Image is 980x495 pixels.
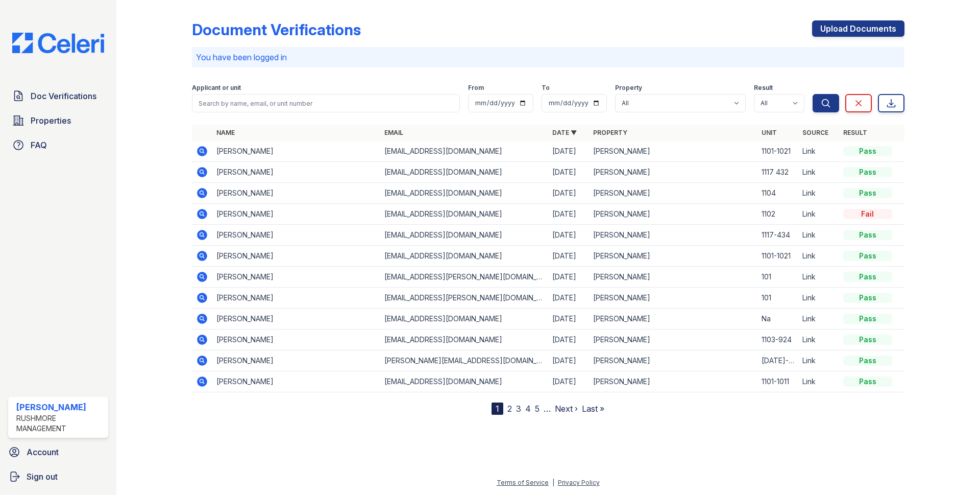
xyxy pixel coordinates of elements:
[843,230,892,240] div: Pass
[589,309,757,329] td: [PERSON_NAME]
[552,479,554,486] div: |
[555,404,578,414] a: Next ›
[507,404,512,414] a: 2
[548,309,589,329] td: [DATE]
[380,350,548,371] td: [PERSON_NAME][EMAIL_ADDRESS][DOMAIN_NAME]
[798,183,839,204] td: Link
[31,114,71,127] span: Properties
[589,350,757,371] td: [PERSON_NAME]
[798,162,839,183] td: Link
[497,479,549,486] a: Terms of Service
[798,329,839,350] td: Link
[535,404,540,414] a: 5
[212,371,380,392] td: [PERSON_NAME]
[589,371,757,392] td: [PERSON_NAME]
[589,141,757,162] td: [PERSON_NAME]
[212,225,380,246] td: [PERSON_NAME]
[582,404,604,414] a: Last »
[212,350,380,371] td: [PERSON_NAME]
[843,129,867,136] a: Result
[757,141,798,162] td: 1101-1021
[212,309,380,329] td: [PERSON_NAME]
[212,204,380,225] td: [PERSON_NAME]
[380,204,548,225] td: [EMAIL_ADDRESS][DOMAIN_NAME]
[798,246,839,267] td: Link
[548,204,589,225] td: [DATE]
[8,110,108,131] a: Properties
[16,401,104,413] div: [PERSON_NAME]
[27,446,59,458] span: Account
[843,209,892,219] div: Fail
[798,204,839,225] td: Link
[757,204,798,225] td: 1102
[380,329,548,350] td: [EMAIL_ADDRESS][DOMAIN_NAME]
[812,20,904,37] a: Upload Documents
[798,267,839,288] td: Link
[798,225,839,246] td: Link
[843,188,892,198] div: Pass
[589,267,757,288] td: [PERSON_NAME]
[843,376,892,387] div: Pass
[757,288,798,309] td: 101
[754,84,773,92] label: Result
[8,86,108,106] a: Doc Verifications
[762,129,777,136] a: Unit
[798,350,839,371] td: Link
[843,146,892,156] div: Pass
[843,356,892,366] div: Pass
[380,183,548,204] td: [EMAIL_ADDRESS][DOMAIN_NAME]
[4,466,112,487] a: Sign out
[4,442,112,462] a: Account
[380,162,548,183] td: [EMAIL_ADDRESS][DOMAIN_NAME]
[843,335,892,345] div: Pass
[558,479,600,486] a: Privacy Policy
[192,84,241,92] label: Applicant or unit
[212,246,380,267] td: [PERSON_NAME]
[843,167,892,177] div: Pass
[516,404,521,414] a: 3
[589,183,757,204] td: [PERSON_NAME]
[802,129,828,136] a: Source
[757,225,798,246] td: 1117-434
[589,246,757,267] td: [PERSON_NAME]
[384,129,403,136] a: Email
[548,162,589,183] td: [DATE]
[757,267,798,288] td: 101
[492,403,503,415] div: 1
[548,225,589,246] td: [DATE]
[542,84,550,92] label: To
[589,162,757,183] td: [PERSON_NAME]
[31,90,96,102] span: Doc Verifications
[468,84,484,92] label: From
[196,51,900,63] p: You have been logged in
[16,413,104,434] div: Rushmore Management
[615,84,642,92] label: Property
[798,288,839,309] td: Link
[589,204,757,225] td: [PERSON_NAME]
[525,404,531,414] a: 4
[548,267,589,288] td: [DATE]
[798,309,839,329] td: Link
[552,129,577,136] a: Date ▼
[589,329,757,350] td: [PERSON_NAME]
[212,183,380,204] td: [PERSON_NAME]
[757,329,798,350] td: 1103-924
[843,293,892,303] div: Pass
[192,94,460,112] input: Search by name, email, or unit number
[798,141,839,162] td: Link
[843,272,892,282] div: Pass
[216,129,235,136] a: Name
[798,371,839,392] td: Link
[27,470,58,483] span: Sign out
[548,288,589,309] td: [DATE]
[757,371,798,392] td: 1101-1011
[548,183,589,204] td: [DATE]
[4,33,112,53] img: CE_Logo_Blue-a8612792a0a2168367f1c8372b55b34899dd931a85d93a1a3d3e32e68fde9ad4.png
[380,141,548,162] td: [EMAIL_ADDRESS][DOMAIN_NAME]
[212,329,380,350] td: [PERSON_NAME]
[212,288,380,309] td: [PERSON_NAME]
[380,309,548,329] td: [EMAIL_ADDRESS][DOMAIN_NAME]
[757,350,798,371] td: [DATE]-[DATE]
[380,371,548,392] td: [EMAIL_ADDRESS][DOMAIN_NAME]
